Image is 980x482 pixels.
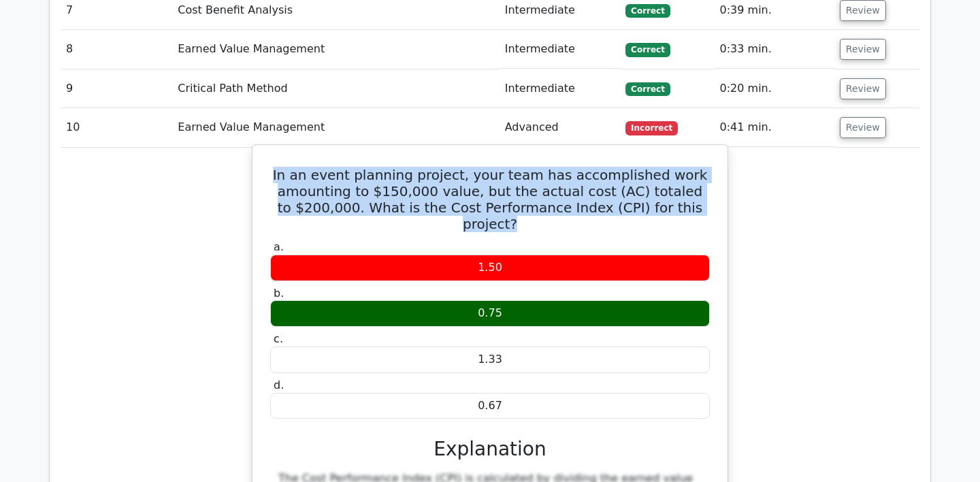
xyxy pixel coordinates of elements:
[270,255,710,281] div: 1.50
[840,78,886,99] button: Review
[715,108,834,147] td: 0:41 min.
[840,39,886,60] button: Review
[269,167,711,232] h5: In an event planning project, your team has accomplished work amounting to $150,000 value, but th...
[61,69,172,108] td: 9
[274,379,284,391] span: d.
[274,287,284,300] span: b.
[278,438,702,461] h3: Explanation
[625,4,670,18] span: Correct
[625,121,678,135] span: Incorrect
[270,393,710,419] div: 0.67
[715,30,834,69] td: 0:33 min.
[500,30,621,69] td: Intermediate
[625,82,670,96] span: Correct
[274,332,283,345] span: c.
[270,300,710,327] div: 0.75
[274,240,284,253] span: a.
[840,117,886,138] button: Review
[172,69,499,108] td: Critical Path Method
[715,69,834,108] td: 0:20 min.
[625,43,670,57] span: Correct
[270,347,710,373] div: 1.33
[61,108,172,147] td: 10
[500,69,621,108] td: Intermediate
[172,108,499,147] td: Earned Value Management
[61,30,172,69] td: 8
[172,30,499,69] td: Earned Value Management
[500,108,621,147] td: Advanced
